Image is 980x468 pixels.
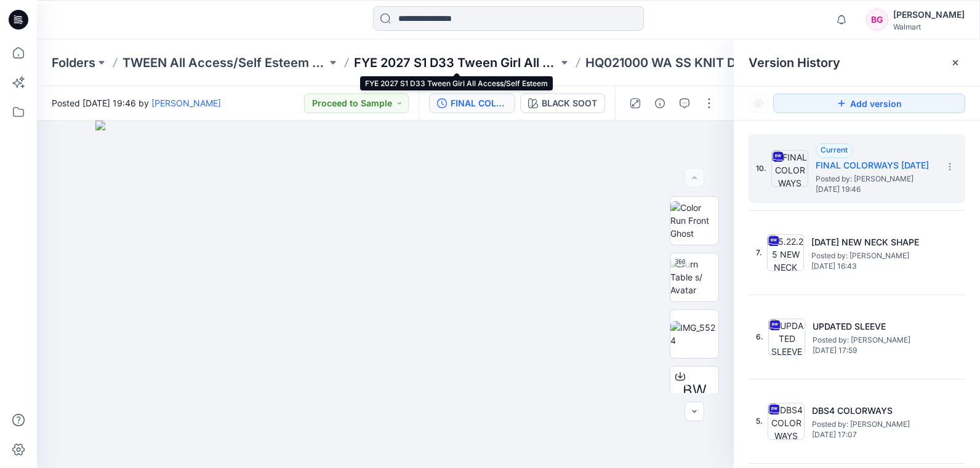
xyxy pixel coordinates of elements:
img: FINAL COLORWAYS 6.13.25 [771,150,808,187]
span: Version History [749,55,840,70]
a: Folders [52,54,95,71]
img: Color Run Front Ghost [670,201,718,240]
a: [PERSON_NAME] [151,98,221,108]
div: FINAL COLORWAYS 6.13.25 [451,97,507,110]
span: Posted [DATE] 19:46 by [52,97,221,109]
span: Posted by: Brianna Glick [811,250,934,262]
div: [PERSON_NAME] [893,7,965,22]
span: [DATE] 17:59 [813,346,936,355]
span: Posted by: Brianna Glick [813,334,936,346]
p: HQ021000 WA SS KNIT DRESS [585,54,767,71]
img: DBS4 COLORWAYS [768,403,805,440]
h5: 5.22.25 NEW NECK SHAPE [811,235,934,250]
span: 7. [756,247,762,258]
span: [DATE] 16:43 [811,262,934,271]
span: 5. [756,416,763,427]
img: IMG_5524 [670,321,718,347]
div: BG [866,9,888,31]
span: Posted by: Brianna Glick [816,173,939,185]
span: [DATE] 19:46 [816,185,939,194]
span: [DATE] 17:07 [812,430,935,439]
h5: FINAL COLORWAYS 6.13.25 [816,158,939,173]
div: BLACK SOOT [542,97,597,110]
span: Current [821,145,848,154]
a: FYE 2027 S1 D33 Tween Girl All Access/Self Esteem [354,54,558,71]
span: BW [683,379,707,402]
a: TWEEN All Access/Self Esteem D33 Girls [122,54,327,71]
span: 10. [756,163,766,174]
button: BLACK SOOT [520,93,605,113]
div: Walmart [893,22,965,31]
button: Details [650,93,670,113]
span: 6. [756,331,763,343]
button: Add version [773,93,965,113]
h5: DBS4 COLORWAYS [812,403,935,418]
img: Turn Table s/ Avatar [670,258,718,296]
button: FINAL COLORWAYS [DATE] [429,93,515,113]
h5: UPDATED SLEEVE [813,319,936,334]
button: Close [950,58,960,68]
img: eyJhbGciOiJIUzI1NiIsImtpZCI6IjAiLCJzbHQiOiJzZXMiLCJ0eXAiOiJKV1QifQ.eyJkYXRhIjp7InR5cGUiOiJzdG9yYW... [95,121,675,468]
span: Posted by: Brianna Glick [812,418,935,430]
img: 5.22.25 NEW NECK SHAPE [767,234,804,271]
img: UPDATED SLEEVE [768,319,805,355]
button: Show Hidden Versions [749,93,768,113]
